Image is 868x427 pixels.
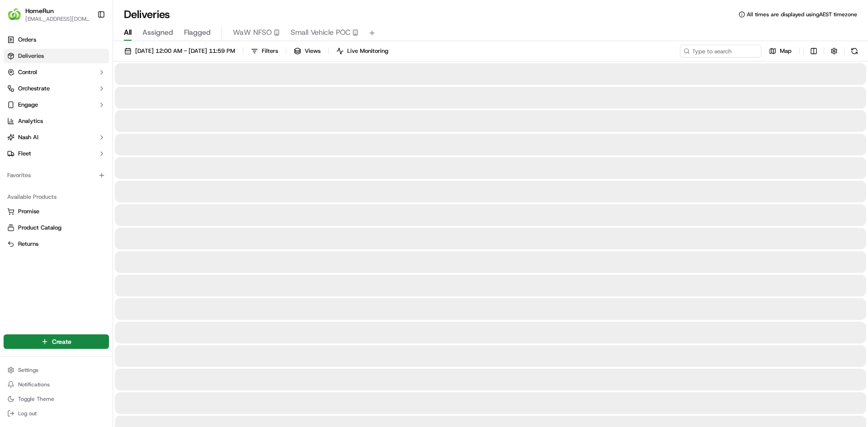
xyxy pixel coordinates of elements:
[4,334,109,349] button: Create
[135,47,235,55] span: [DATE] 12:00 AM - [DATE] 11:59 PM
[848,45,861,57] button: Refresh
[18,150,31,158] span: Fleet
[18,68,37,76] span: Control
[4,49,109,63] a: Deliveries
[332,45,392,57] button: Live Monitoring
[7,240,105,248] a: Returns
[18,395,54,403] span: Toggle Theme
[4,378,109,391] button: Notifications
[4,190,109,204] div: Available Products
[4,146,109,161] button: Fleet
[4,237,109,251] button: Returns
[4,130,109,145] button: Nash AI
[18,36,36,44] span: Orders
[120,45,239,57] button: [DATE] 12:00 AM - [DATE] 11:59 PM
[4,221,109,235] button: Product Catalog
[247,45,282,57] button: Filters
[18,52,44,60] span: Deliveries
[18,381,50,388] span: Notifications
[4,393,109,405] button: Toggle Theme
[18,366,38,374] span: Settings
[765,45,796,57] button: Map
[4,168,109,183] div: Favorites
[18,240,38,248] span: Returns
[233,27,272,38] span: WaW NFSO
[4,98,109,112] button: Engage
[184,27,211,38] span: Flagged
[18,410,37,417] span: Log out
[290,45,325,57] button: Views
[4,81,109,96] button: Orchestrate
[262,47,278,55] span: Filters
[680,45,761,57] input: Type to search
[18,224,61,232] span: Product Catalog
[4,407,109,420] button: Log out
[7,207,105,216] a: Promise
[18,84,50,93] span: Orchestrate
[4,364,109,376] button: Settings
[780,47,792,55] span: Map
[124,7,170,22] h1: Deliveries
[7,7,22,22] img: HomeRun
[25,15,90,23] button: [EMAIL_ADDRESS][DOMAIN_NAME]
[18,133,38,141] span: Nash AI
[25,6,54,15] button: HomeRun
[18,101,38,109] span: Engage
[7,224,105,232] a: Product Catalog
[142,27,173,38] span: Assigned
[747,11,857,18] span: All times are displayed using AEST timezone
[4,65,109,80] button: Control
[4,114,109,128] a: Analytics
[4,33,109,47] a: Orders
[291,27,350,38] span: Small Vehicle POC
[18,117,43,125] span: Analytics
[305,47,321,55] span: Views
[4,204,109,219] button: Promise
[18,207,39,216] span: Promise
[4,4,94,25] button: HomeRunHomeRun[EMAIL_ADDRESS][DOMAIN_NAME]
[52,337,71,346] span: Create
[124,27,132,38] span: All
[347,47,388,55] span: Live Monitoring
